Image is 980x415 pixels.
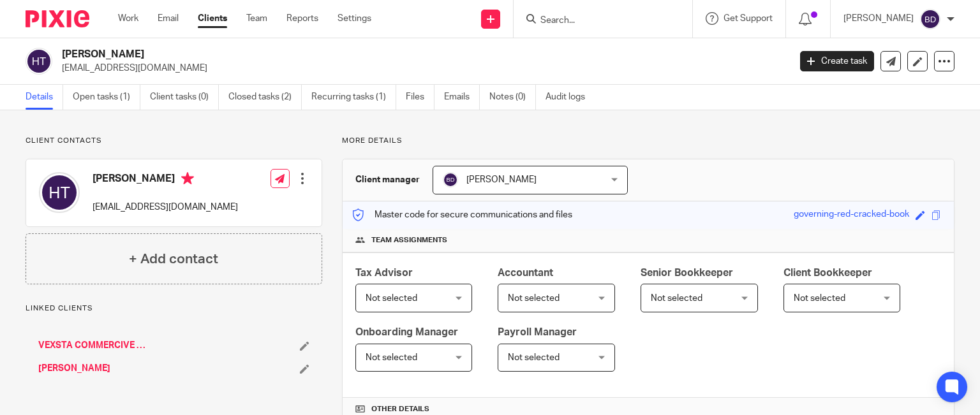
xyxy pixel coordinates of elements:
[150,85,219,110] a: Client tasks (0)
[489,85,536,110] a: Notes (0)
[39,172,80,213] img: svg%3E
[843,12,914,25] p: [PERSON_NAME]
[794,208,909,222] div: governing-red-cracked-book
[338,12,371,25] a: Settings
[794,294,845,303] span: Not selected
[443,172,458,187] img: svg%3E
[444,85,480,110] a: Emails
[38,362,110,375] a: [PERSON_NAME]
[651,294,702,303] span: Not selected
[724,14,773,23] span: Get Support
[129,249,218,269] h4: + Add contact
[352,208,572,221] p: Master code for secure communications and files
[62,48,637,61] h2: [PERSON_NAME]
[93,201,238,214] p: [EMAIL_ADDRESS][DOMAIN_NAME]
[26,136,322,146] p: Client contacts
[355,268,413,278] span: Tax Advisor
[366,353,417,362] span: Not selected
[26,85,63,110] a: Details
[73,85,140,110] a: Open tasks (1)
[539,15,654,27] input: Search
[920,9,940,29] img: svg%3E
[181,172,194,185] i: Primary
[118,12,138,25] a: Work
[158,12,179,25] a: Email
[286,12,318,25] a: Reports
[371,235,447,245] span: Team assignments
[355,327,458,337] span: Onboarding Manager
[26,48,52,75] img: svg%3E
[198,12,227,25] a: Clients
[246,12,267,25] a: Team
[546,85,595,110] a: Audit logs
[641,268,733,278] span: Senior Bookkeeper
[508,353,560,362] span: Not selected
[93,172,238,188] h4: [PERSON_NAME]
[783,268,872,278] span: Client Bookkeeper
[228,85,302,110] a: Closed tasks (2)
[366,294,417,303] span: Not selected
[800,51,874,71] a: Create task
[508,294,560,303] span: Not selected
[466,175,537,184] span: [PERSON_NAME]
[498,327,577,337] span: Payroll Manager
[38,339,147,352] a: VEXSTA COMMERCIVE LTD
[26,303,322,314] p: Linked clients
[498,268,553,278] span: Accountant
[62,62,781,75] p: [EMAIL_ADDRESS][DOMAIN_NAME]
[406,85,434,110] a: Files
[371,404,429,414] span: Other details
[26,10,89,27] img: Pixie
[311,85,396,110] a: Recurring tasks (1)
[342,136,954,146] p: More details
[355,173,420,186] h3: Client manager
